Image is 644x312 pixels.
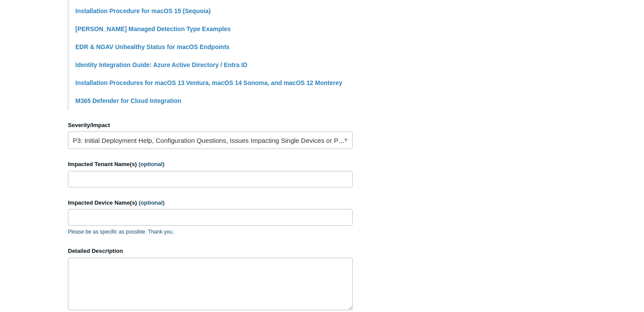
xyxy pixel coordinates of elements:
a: P3: Initial Deployment Help, Configuration Questions, Issues Impacting Single Devices or Past Out... [68,131,353,149]
span: (optional) [139,199,165,206]
p: Please be as specific as possible. Thank you. [68,228,353,236]
a: EDR & NGAV Unhealthy Status for macOS Endpoints [75,43,230,50]
label: Severity/Impact [68,121,353,130]
label: Detailed Description [68,247,353,255]
a: Identity Integration Guide: Azure Active Directory / Entra ID [75,61,248,68]
a: Installation Procedures for macOS 13 Ventura, macOS 14 Sonoma, and macOS 12 Monterey [75,79,342,86]
label: Impacted Tenant Name(s) [68,160,353,169]
a: M365 Defender for Cloud Integration [75,97,181,104]
span: (optional) [138,161,164,167]
label: Impacted Device Name(s) [68,199,353,207]
a: [PERSON_NAME] Managed Detection Type Examples [75,25,230,32]
a: Installation Procedure for macOS 15 (Sequoia) [75,7,211,14]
